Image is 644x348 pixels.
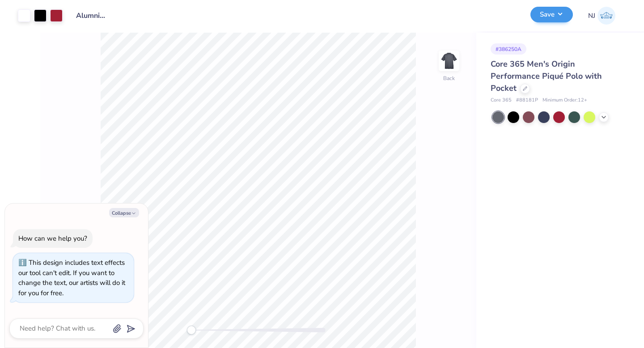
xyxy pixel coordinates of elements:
a: NJ [584,7,619,25]
span: Minimum Order: 12 + [542,97,587,104]
button: Collapse [109,208,139,217]
span: Core 365 Men's Origin Performance Piqué Polo with Pocket [491,59,602,93]
div: How can we help you? [18,234,87,243]
button: Save [530,7,573,22]
input: Untitled Design [69,7,113,25]
div: # 386250A [491,43,526,55]
div: Accessibility label [187,326,196,335]
div: Back [443,74,455,82]
img: Back [440,52,458,70]
span: NJ [588,11,595,21]
span: Core 365 [491,97,512,104]
img: Nidhi Jariwala [597,7,615,25]
span: # 88181P [516,97,538,104]
div: This design includes text effects our tool can't edit. If you want to change the text, our artist... [18,258,125,297]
